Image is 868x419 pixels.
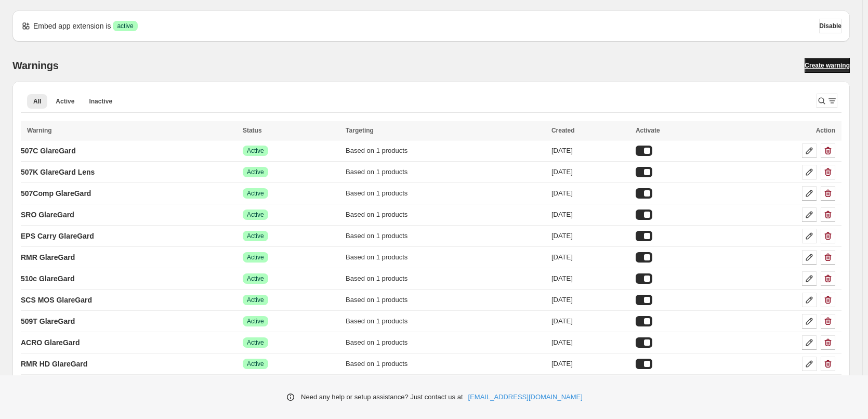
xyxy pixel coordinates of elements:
[21,209,74,220] p: SRO GlareGard
[21,164,95,180] a: 507K GlareGard Lens
[551,127,575,134] span: Created
[247,211,264,219] span: Active
[551,316,629,326] div: [DATE]
[551,146,629,156] div: [DATE]
[551,359,629,369] div: [DATE]
[551,295,629,305] div: [DATE]
[805,61,850,70] span: Create warning
[247,296,264,304] span: Active
[346,316,545,326] div: Based on 1 products
[21,359,87,369] p: RMR HD GlareGard
[21,295,92,305] p: SCS MOS GlareGard
[21,142,76,159] a: 507C GlareGard
[551,231,629,241] div: [DATE]
[243,127,262,134] span: Status
[56,97,74,106] span: Active
[551,209,629,220] div: [DATE]
[89,97,112,106] span: Inactive
[346,188,545,199] div: Based on 1 products
[247,168,264,176] span: Active
[817,94,837,108] button: Search and filter results
[21,228,94,244] a: EPS Carry GlareGard
[346,295,545,305] div: Based on 1 products
[636,127,660,134] span: Activate
[819,19,841,33] button: Disable
[21,292,92,308] a: SCS MOS GlareGard
[247,274,264,283] span: Active
[346,337,545,348] div: Based on 1 products
[12,59,59,72] h2: Warnings
[21,231,94,241] p: EPS Carry GlareGard
[346,359,545,369] div: Based on 1 products
[551,252,629,263] div: [DATE]
[816,127,835,134] span: Action
[247,360,264,368] span: Active
[247,317,264,325] span: Active
[346,252,545,263] div: Based on 1 products
[247,253,264,261] span: Active
[117,22,133,30] span: active
[21,185,91,202] a: 507Comp GlareGard
[21,316,75,326] p: 509T GlareGard
[21,252,75,263] p: RMR GlareGard
[21,206,74,223] a: SRO GlareGard
[33,97,41,106] span: All
[21,188,91,199] p: 507Comp GlareGard
[33,21,111,31] p: Embed app extension is
[247,338,264,347] span: Active
[21,313,75,330] a: 509T GlareGard
[346,146,545,156] div: Based on 1 products
[551,273,629,284] div: [DATE]
[21,356,87,372] a: RMR HD GlareGard
[21,334,80,351] a: ACRO GlareGard
[247,232,264,240] span: Active
[551,188,629,199] div: [DATE]
[346,209,545,220] div: Based on 1 products
[346,127,374,134] span: Targeting
[819,22,841,30] span: Disable
[21,249,75,266] a: RMR GlareGard
[551,337,629,348] div: [DATE]
[346,167,545,177] div: Based on 1 products
[346,273,545,284] div: Based on 1 products
[21,270,75,287] a: 510c GlareGard
[551,167,629,177] div: [DATE]
[21,146,76,156] p: 507C GlareGard
[247,189,264,198] span: Active
[21,167,95,177] p: 507K GlareGard Lens
[247,147,264,155] span: Active
[805,58,850,73] a: Create warning
[21,337,80,348] p: ACRO GlareGard
[27,127,52,134] span: Warning
[21,273,75,284] p: 510c GlareGard
[468,392,583,402] a: [EMAIL_ADDRESS][DOMAIN_NAME]
[346,231,545,241] div: Based on 1 products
